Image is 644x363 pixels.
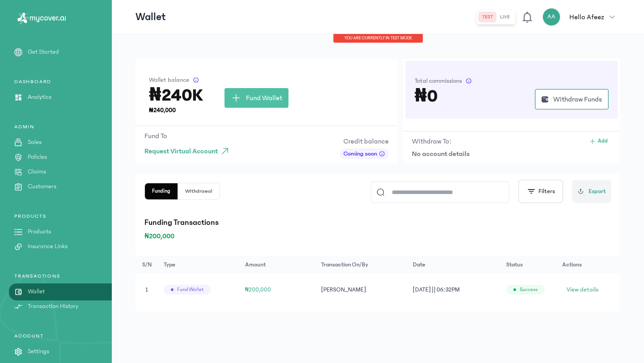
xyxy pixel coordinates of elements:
[412,148,611,159] p: No account details
[562,283,603,297] button: View details
[245,287,271,293] span: ₦200,000
[407,274,501,306] td: [DATE] || 06:32PM
[178,183,220,199] button: Withdrawal
[28,227,51,236] p: Products
[240,256,316,274] th: Amount
[144,231,611,241] p: ₦200,000
[535,89,609,110] button: Withdraw Funds
[479,12,496,22] button: test
[569,12,604,22] p: Hello Afeez
[225,88,288,108] button: Fund Wallet
[518,180,563,203] button: Filters
[501,256,557,274] th: Status
[144,146,218,156] span: Request Virtual Account
[407,256,501,274] th: Date
[316,256,407,274] th: Transaction on/by
[28,152,47,162] p: Policies
[585,136,611,147] button: Add
[496,12,513,22] button: live
[340,136,389,147] p: Credit balance
[28,93,51,102] p: Analytics
[136,10,166,24] p: Wallet
[149,106,203,115] p: ₦240,000
[567,285,598,294] span: View details
[145,287,148,293] span: 1
[158,256,240,274] th: Type
[412,136,452,147] p: Withdraw To:
[333,34,423,43] div: You are currently in TEST MODE
[520,286,538,293] span: success
[144,216,611,229] p: Funding Transactions
[28,287,45,296] p: Wallet
[28,302,78,311] p: Transaction History
[343,149,377,158] span: Coming soon
[177,286,203,293] span: Fund wallet
[542,8,560,26] div: AA
[415,76,462,85] span: Total commissions
[28,167,46,177] p: Claims
[149,76,189,84] span: Wallet balance
[542,8,620,26] button: AAHello Afeez
[144,131,234,141] p: Fund To
[144,143,234,159] button: Request Virtual Account
[598,138,608,145] span: Add
[589,187,606,196] span: Export
[28,47,59,57] p: Get Started
[557,256,620,274] th: Actions
[145,183,178,199] button: Funding
[553,94,602,105] span: Withdraw Funds
[415,89,438,103] h3: ₦0
[28,242,68,251] p: Insurance Links
[316,274,407,306] td: [PERSON_NAME]
[149,88,203,102] h3: ₦240K
[28,347,49,356] p: Settings
[28,182,56,191] p: Customers
[246,93,282,103] span: Fund Wallet
[28,138,42,147] p: Sales
[136,256,158,274] th: S/N
[572,180,611,203] button: Export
